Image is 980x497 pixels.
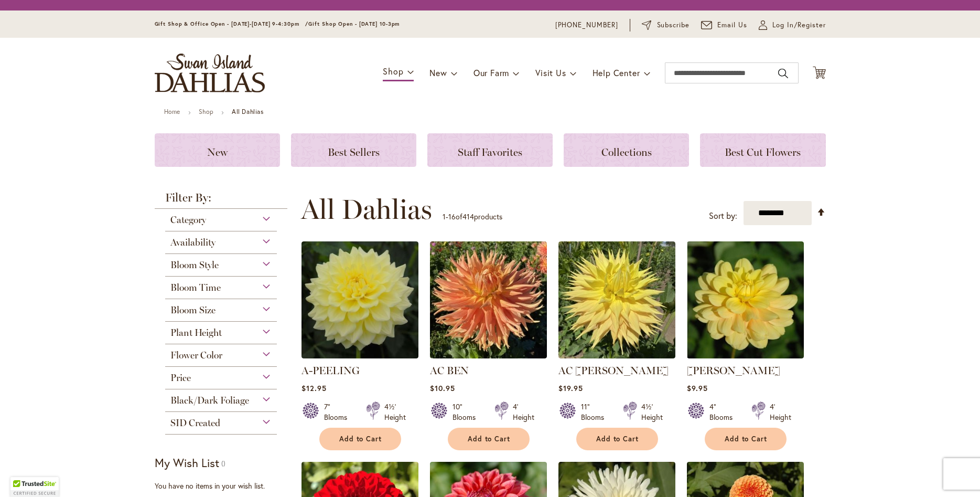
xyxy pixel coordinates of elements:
a: Subscribe [642,20,690,30]
img: AC BEN [430,241,547,358]
span: 414 [462,212,474,221]
a: AC Jeri [558,351,675,361]
img: AC Jeri [558,241,675,358]
span: 1 [443,212,446,221]
a: [PHONE_NUMBER] [555,20,619,30]
span: Log In/Register [772,20,826,30]
a: A-PEELING [301,364,360,377]
div: 4' Height [770,401,791,422]
div: You have no items in your wish list. [155,481,295,491]
span: Shop [383,66,403,77]
div: 7" Blooms [324,401,353,422]
span: Help Center [593,67,640,78]
span: Email Us [717,20,747,30]
span: Add to Cart [596,435,639,443]
div: 10" Blooms [453,401,482,422]
span: Gift Shop Open - [DATE] 10-3pm [308,20,400,27]
a: Best Sellers [291,133,416,167]
span: New [429,67,447,78]
a: Collections [564,133,689,167]
a: [PERSON_NAME] [687,364,780,377]
a: Log In/Register [759,20,826,30]
span: $10.95 [430,383,455,393]
span: Collections [601,146,652,158]
span: SID Created [170,417,220,429]
a: A-Peeling [301,351,418,361]
span: 16 [448,212,456,221]
span: Plant Height [170,327,222,339]
label: Sort by: [709,206,737,226]
img: A-Peeling [301,241,418,358]
span: Add to Cart [468,435,511,443]
span: Price [170,372,191,384]
div: 4½' Height [384,401,406,422]
div: 4½' Height [641,401,663,422]
span: Availability [170,237,216,248]
span: Add to Cart [339,435,382,443]
a: New [155,133,280,167]
span: Visit Us [535,67,566,78]
a: AC BEN [430,364,469,377]
span: Black/Dark Foliage [170,395,249,406]
a: AC BEN [430,351,547,361]
img: AHOY MATEY [687,241,804,358]
span: Our Farm [473,67,509,78]
a: store logo [155,54,265,92]
span: $9.95 [687,383,708,393]
a: Best Cut Flowers [700,133,825,167]
p: - of products [443,208,502,225]
span: $12.95 [301,383,327,393]
div: TrustedSite Certified [10,477,59,497]
button: Add to Cart [705,428,787,450]
span: All Dahlias [301,194,432,225]
span: Bloom Style [170,259,219,271]
button: Add to Cart [448,428,530,450]
span: Staff Favorites [458,146,522,158]
a: Email Us [701,20,747,30]
span: Bloom Size [170,304,216,316]
span: $19.95 [558,383,583,393]
span: Subscribe [657,20,690,30]
button: Add to Cart [576,428,658,450]
a: Staff Favorites [427,133,553,167]
a: AHOY MATEY [687,351,804,361]
span: Category [170,214,206,226]
span: New [207,146,228,158]
a: Shop [199,108,213,115]
strong: All Dahlias [232,108,264,115]
div: 4" Blooms [709,401,739,422]
button: Search [778,65,788,82]
a: Home [164,108,180,115]
span: Gift Shop & Office Open - [DATE]-[DATE] 9-4:30pm / [155,20,309,27]
span: Bloom Time [170,282,221,293]
strong: My Wish List [155,455,219,470]
span: Flower Color [170,350,222,361]
div: 11" Blooms [581,401,610,422]
div: 4' Height [513,401,534,422]
a: AC [PERSON_NAME] [558,364,669,377]
span: Best Cut Flowers [725,146,801,158]
span: Add to Cart [725,435,768,443]
span: Best Sellers [328,146,380,158]
button: Add to Cart [319,428,401,450]
strong: Filter By: [155,192,288,209]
